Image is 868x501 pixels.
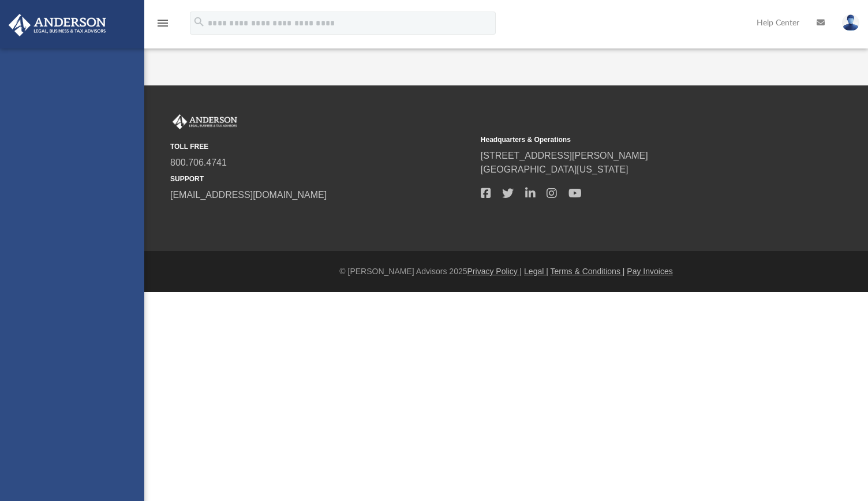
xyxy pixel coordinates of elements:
img: Anderson Advisors Platinum Portal [5,14,110,36]
a: [EMAIL_ADDRESS][DOMAIN_NAME] [170,190,327,200]
a: Terms & Conditions | [551,267,625,276]
div: © [PERSON_NAME] Advisors 2025 [144,266,868,278]
img: Anderson Advisors Platinum Portal [170,114,240,129]
i: menu [156,16,170,30]
a: [GEOGRAPHIC_DATA][US_STATE] [481,164,628,174]
a: [STREET_ADDRESS][PERSON_NAME] [481,151,648,160]
a: Privacy Policy | [467,267,522,276]
a: Legal | [524,267,548,276]
a: Pay Invoices [627,267,672,276]
small: Headquarters & Operations [481,134,783,145]
a: menu [156,22,170,30]
small: TOLL FREE [170,141,473,152]
i: search [193,16,205,28]
small: SUPPORT [170,174,473,184]
img: User Pic [842,14,859,31]
a: 800.706.4741 [170,158,227,167]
